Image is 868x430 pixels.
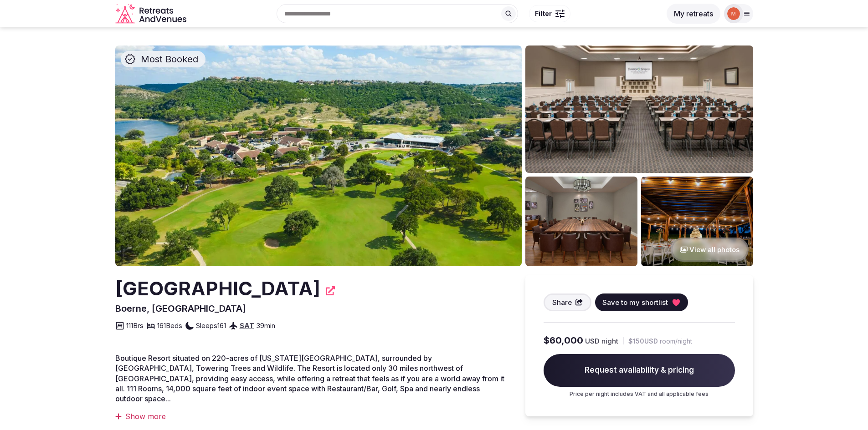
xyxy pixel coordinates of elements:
span: Boutique Resort situated on 220-acres of [US_STATE][GEOGRAPHIC_DATA], surrounded by [GEOGRAPHIC_D... [115,354,504,404]
button: Save to my shortlist [595,293,688,311]
span: Boerne, [GEOGRAPHIC_DATA] [115,303,246,314]
img: Venue gallery photo [525,46,753,173]
div: | [622,336,625,345]
span: Most Booked [137,53,202,66]
span: Save to my shortlist [602,298,668,307]
a: My retreats [667,9,720,18]
span: Request availability & pricing [544,354,735,387]
h2: [GEOGRAPHIC_DATA] [115,275,320,302]
span: Filter [535,9,552,18]
div: Most Booked [121,51,205,67]
span: $60,000 [544,334,583,347]
a: Visit the homepage [115,4,188,24]
div: Show more [115,411,507,421]
span: 39 min [256,321,275,330]
button: My retreats [667,4,720,24]
img: marit.lloyd [727,7,740,20]
img: Venue cover photo [115,46,522,266]
p: Price per night includes VAT and all applicable fees [544,390,735,398]
button: Share [544,293,592,311]
span: room/night [660,337,692,346]
span: USD [585,336,600,346]
svg: Retreats and Venues company logo [115,4,188,24]
button: Filter [529,5,570,22]
span: Sleeps 161 [196,321,226,330]
a: SAT [240,321,254,330]
span: 111 Brs [126,321,144,330]
span: Share [552,298,572,307]
span: night [601,336,618,346]
button: View all photos [671,238,749,262]
span: $150 USD [628,337,658,346]
img: Venue gallery photo [525,177,637,266]
img: Venue gallery photo [641,177,753,266]
span: 161 Beds [157,321,182,330]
